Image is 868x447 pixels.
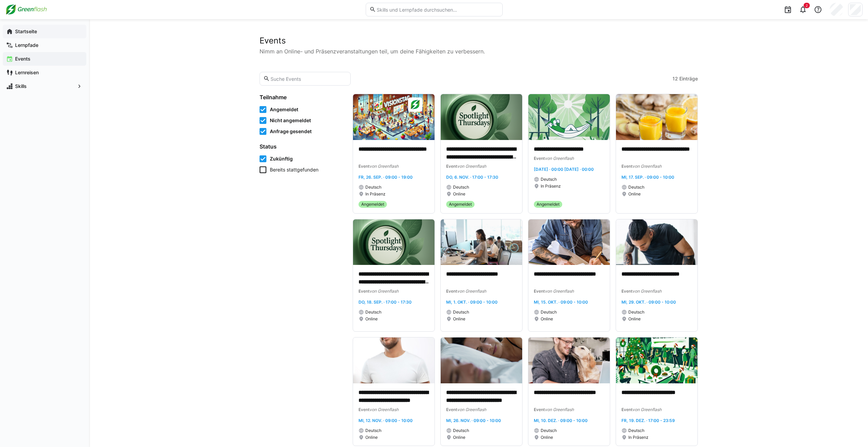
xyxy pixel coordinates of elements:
[441,219,522,265] img: image
[270,76,347,82] input: Suche Events
[545,289,574,294] span: von Greenflash
[632,164,662,169] span: von Greenflash
[446,175,498,180] span: Do, 6. Nov. · 17:00 - 17:30
[453,435,465,440] span: Online
[528,94,610,140] img: image
[545,407,574,412] span: von Greenflash
[446,407,457,412] span: Event
[528,219,610,265] img: image
[260,94,344,101] h4: Teilnahme
[545,156,574,161] span: von Greenflash
[270,106,298,113] span: Angemeldet
[679,75,698,82] span: Einträge
[806,3,808,8] span: 2
[270,155,293,162] span: Zukünftig
[449,202,472,207] span: Angemeldet
[541,435,553,440] span: Online
[365,184,381,190] span: Deutsch
[621,418,675,423] span: Fr, 19. Dez. · 17:00 - 23:59
[628,316,641,322] span: Online
[353,219,435,265] img: image
[441,337,522,383] img: image
[628,191,641,197] span: Online
[621,407,632,412] span: Event
[621,289,632,294] span: Event
[616,94,697,140] img: image
[537,202,559,207] span: Angemeldet
[441,94,522,140] img: image
[616,337,697,383] img: image
[628,184,644,190] span: Deutsch
[457,289,486,294] span: von Greenflash
[628,428,644,433] span: Deutsch
[358,299,412,305] span: Do, 18. Sep. · 17:00 - 17:30
[453,316,465,322] span: Online
[376,7,499,13] input: Skills und Lernpfade durchsuchen…
[260,47,698,55] p: Nimm an Online- und Präsenzveranstaltungen teil, um deine Fähigkeiten zu verbessern.
[616,219,697,265] img: image
[358,289,369,294] span: Event
[358,164,369,169] span: Event
[365,316,378,322] span: Online
[528,337,610,383] img: image
[358,418,413,423] span: Mi, 12. Nov. · 09:00 - 10:00
[541,309,557,315] span: Deutsch
[457,407,486,412] span: von Greenflash
[361,202,384,207] span: Angemeldet
[541,177,557,182] span: Deutsch
[541,428,557,433] span: Deutsch
[534,289,545,294] span: Event
[270,117,311,124] span: Nicht angemeldet
[534,418,588,423] span: Mi, 10. Dez. · 09:00 - 10:00
[541,316,553,322] span: Online
[534,167,594,172] span: [DATE] · 00:00 [DATE] · 00:00
[365,309,381,315] span: Deutsch
[621,299,676,305] span: Mi, 29. Okt. · 09:00 - 10:00
[628,435,649,440] span: In Präsenz
[541,183,561,189] span: In Präsenz
[621,164,632,169] span: Event
[358,175,413,180] span: Fr, 26. Sep. · 09:00 - 19:00
[270,166,318,173] span: Bereits stattgefunden
[534,156,545,161] span: Event
[369,164,399,169] span: von Greenflash
[672,75,678,82] span: 12
[621,175,674,180] span: Mi, 17. Sep. · 09:00 - 10:00
[457,164,486,169] span: von Greenflash
[369,289,399,294] span: von Greenflash
[446,418,501,423] span: Mi, 26. Nov. · 09:00 - 10:00
[353,337,435,383] img: image
[365,428,381,433] span: Deutsch
[446,289,457,294] span: Event
[270,128,312,135] span: Anfrage gesendet
[358,407,369,412] span: Event
[365,435,378,440] span: Online
[453,428,469,433] span: Deutsch
[446,164,457,169] span: Event
[453,309,469,315] span: Deutsch
[453,184,469,190] span: Deutsch
[446,299,498,305] span: Mi, 1. Okt. · 09:00 - 10:00
[353,94,435,140] img: image
[534,407,545,412] span: Event
[453,191,465,197] span: Online
[260,36,698,46] h2: Events
[260,143,344,150] h4: Status
[369,407,399,412] span: von Greenflash
[632,407,662,412] span: von Greenflash
[628,309,644,315] span: Deutsch
[365,191,386,197] span: In Präsenz
[632,289,662,294] span: von Greenflash
[534,299,588,305] span: Mi, 15. Okt. · 09:00 - 10:00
